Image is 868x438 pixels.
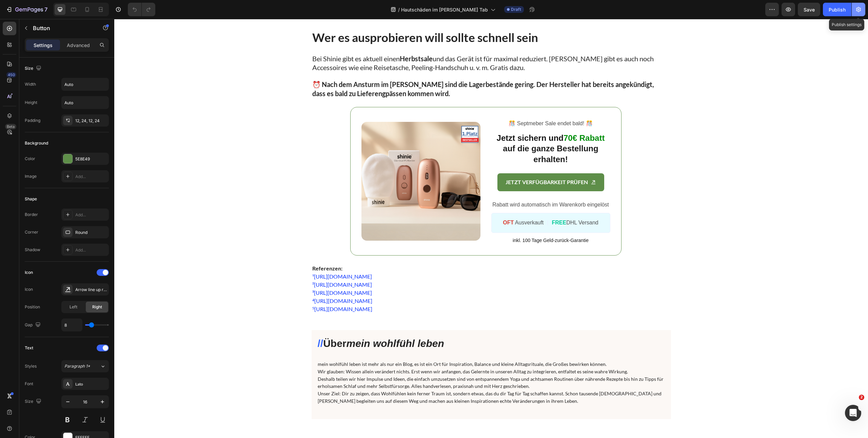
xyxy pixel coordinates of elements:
div: Border [25,212,38,218]
div: Undo/Redo [128,3,155,16]
iframe: Intercom live chat [845,405,861,421]
div: Corner [25,229,38,235]
span: mein wohlfühl leben ist mehr als nur ein Blog, es ist ein Ort für Inspiration, Balance und kleine... [203,342,492,348]
strong: FREE [437,201,452,206]
p: Jetzt sichern und [378,114,495,146]
span: | [433,201,434,206]
div: Gap [25,321,42,330]
p: Advanced [67,42,90,49]
i: mein wohlfühl leben [232,319,330,330]
p: Rabatt wird automatisch im Warenkorb eingelöst [378,181,495,191]
div: Add... [75,212,107,218]
p: Button [33,24,91,32]
p: DHL Versand [437,199,484,209]
span: Paragraph 1* [64,363,90,369]
div: Text [25,345,33,351]
span: Über [209,319,330,330]
button: Paragraph 1* [61,360,109,372]
span: Unser Ziel: Dir zu zeigen, dass Wohlfühlen kein ferner Traum ist, sondern etwas, das du dir Tag f... [203,372,547,385]
strong: Referenzen: [198,246,228,253]
span: // [203,319,209,330]
div: Add... [75,174,107,180]
div: Shadow [25,247,40,253]
iframe: Design area [114,19,868,438]
div: Shape [25,196,37,202]
div: Beta [5,124,16,129]
div: Color [25,156,35,162]
span: ³[URL][DOMAIN_NAME] [198,270,258,277]
div: Size [25,64,43,73]
p: ️🎊 Septmeber Sale endet bald! ️🎊 [378,100,495,110]
div: 5E8E49 [75,156,107,162]
p: Ausverkauft [389,199,429,209]
input: Auto [62,96,108,109]
div: Height [25,100,37,106]
strong: Herbstsale [285,36,318,44]
div: Width [25,81,36,87]
div: Padding [25,117,40,124]
div: Background [25,140,48,146]
span: inkl. 100 Tage Geld-zurück-Garantie [398,219,474,224]
span: Draft [511,6,521,13]
div: 12, 24, 12, 24 [75,118,107,124]
div: Image [25,173,37,179]
span: Bei Shinie gibt es aktuell einen und das Gerät ist für maximal reduziert. [PERSON_NAME] gibt es a... [198,36,539,52]
span: ⁴[URL][DOMAIN_NAME] [198,279,258,285]
div: Icon [25,269,33,276]
div: Arrow line up right bold [75,287,107,293]
span: ²[URL][DOMAIN_NAME] [198,262,258,269]
strong: Nach dem Ansturm im [PERSON_NAME] sind die Lagerbestände gering. Der Hersteller hat bereits angek... [198,61,540,79]
span: Left [70,304,77,310]
div: Styles [25,363,37,369]
span: ⁵[URL][DOMAIN_NAME] [198,287,258,293]
div: Icon [25,286,33,292]
p: Settings [34,42,53,49]
span: ⏰ [198,61,206,69]
strong: OFT [389,201,399,206]
span: Right [92,304,102,310]
span: Wir glauben: Wissen allein verändert nichts. Erst wenn wir anfangen, das Gelernte in unseren Allt... [203,350,514,355]
span: / [398,6,400,13]
button: Save [798,3,820,16]
span: 2 [859,395,864,400]
p: 7 [44,5,47,14]
a: JETZT VERFÜGBARKEIT PRÜFEN [383,154,490,172]
span: auf die ganze Bestellung erhalten! [389,125,484,145]
input: Auto [62,319,82,331]
span: Deshalb teilen wir hier Impulse und Ideen, die einfach umzusetzen sind von entspannendem Yoga und... [203,357,549,370]
span: ¹[URL][DOMAIN_NAME] [198,254,258,261]
button: 7 [3,3,51,16]
input: Auto [62,78,108,90]
span: Hautschäden im [PERSON_NAME] Tab [401,6,488,13]
div: 450 [6,72,16,78]
img: gempages_582792748768166873-df91b498-88f1-4b1a-b6a6-d84a5c22c5cb.png [247,103,366,222]
div: Add... [75,247,107,253]
div: Position [25,304,40,310]
button: Publish [823,3,851,16]
p: JETZT VERFÜGBARKEIT PRÜFEN [391,158,474,168]
span: Save [804,7,815,13]
div: Publish [829,6,846,13]
div: Round [75,229,107,236]
span: 70€ Rabatt [449,114,490,124]
div: Font [25,381,33,387]
div: Size [25,397,43,406]
div: Lato [75,381,107,387]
